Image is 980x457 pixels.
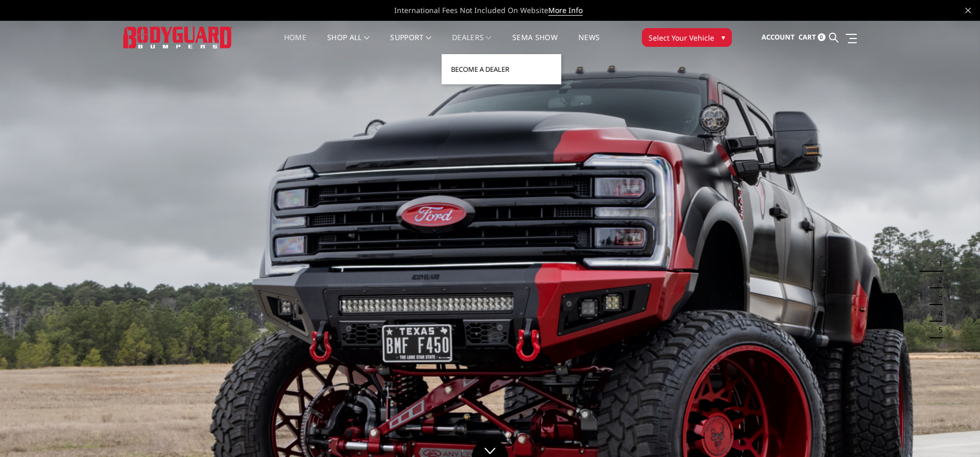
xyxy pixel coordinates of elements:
[798,23,826,52] a: Cart 0
[123,27,233,48] img: BODYGUARD BUMPERS
[390,34,431,54] a: Support
[446,59,557,79] a: Become a Dealer
[512,34,558,54] a: SEMA Show
[932,322,943,338] button: 5 of 5
[284,34,306,54] a: Home
[642,28,732,47] button: Select Your Vehicle
[932,288,943,305] button: 3 of 5
[327,34,369,54] a: shop all
[762,23,795,52] a: Account
[798,32,816,42] span: Cart
[818,33,826,41] span: 0
[932,305,943,322] button: 4 of 5
[649,32,714,43] span: Select Your Vehicle
[452,34,492,54] a: Dealers
[721,32,725,43] span: ▾
[472,439,508,457] a: Click to Down
[932,255,943,272] button: 1 of 5
[932,272,943,288] button: 2 of 5
[578,34,600,54] a: News
[548,5,583,16] a: More Info
[762,32,795,42] span: Account
[928,407,980,457] iframe: Chat Widget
